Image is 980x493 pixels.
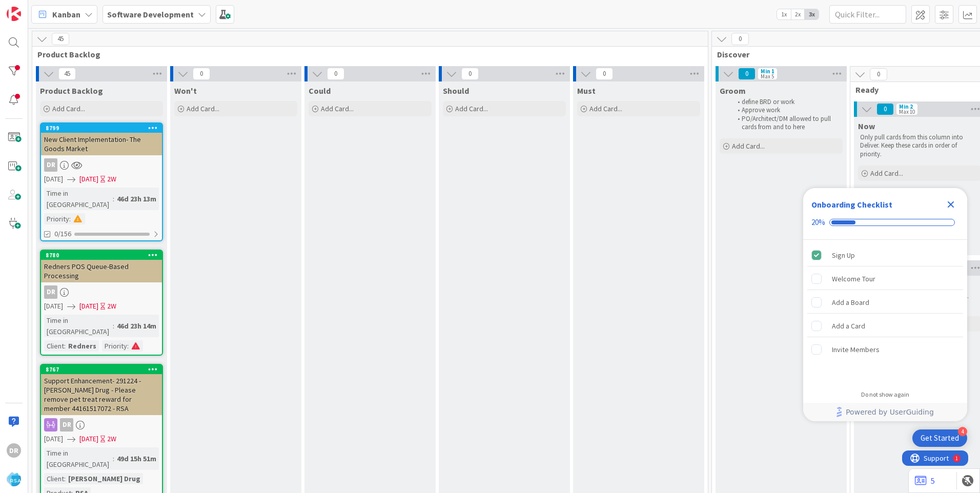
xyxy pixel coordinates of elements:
div: [PERSON_NAME] Drug [66,473,143,484]
div: 4 [958,427,967,436]
div: 8799New Client Implementation- The Goods Market [41,124,162,155]
a: 8780Redners POS Queue-Based ProcessingDR[DATE][DATE]2WTime in [GEOGRAPHIC_DATA]:46d 23h 14mClient... [40,250,163,356]
div: Footer [803,403,967,421]
div: Add a Card [832,320,865,332]
a: 5 [915,475,935,487]
div: Sign Up is complete. [807,244,963,266]
div: 8767 [46,366,162,373]
span: Product Backlog [37,49,695,59]
b: Software Development [107,9,194,19]
div: DR [44,285,57,299]
div: 8780 [46,252,162,259]
div: Add a Board is incomplete. [807,291,963,314]
div: 2W [107,174,116,184]
span: Should [443,86,469,96]
div: Onboarding Checklist [811,198,892,211]
span: Product Backlog [40,86,103,96]
div: Welcome Tour is incomplete. [807,268,963,290]
div: 8780 [41,251,162,260]
div: 2W [107,434,116,444]
img: Visit kanbanzone.com [7,7,21,21]
span: Won't [174,86,197,96]
div: 8767Support Enhancement- 291224 - [PERSON_NAME] Drug - Please remove pet treat reward for member ... [41,365,162,415]
span: [DATE] [79,301,98,312]
div: Min 2 [899,104,913,109]
div: Max 5 [761,74,774,79]
span: : [113,193,114,204]
span: [DATE] [79,434,98,444]
div: Do not show again [861,391,909,399]
div: Sign Up [832,249,855,261]
span: 2x [791,9,805,19]
span: Add Card... [187,104,219,113]
div: Redners [66,340,99,352]
div: Time in [GEOGRAPHIC_DATA] [44,188,113,210]
span: 0 [738,68,756,80]
div: Invite Members [832,343,880,356]
span: Ready [855,85,976,95]
input: Quick Filter... [829,5,906,24]
div: Welcome Tour [832,273,875,285]
span: : [64,473,66,484]
span: 0 [327,68,344,80]
span: 0 [193,68,210,80]
span: 1x [777,9,791,19]
div: Open Get Started checklist, remaining modules: 4 [912,429,967,447]
span: Add Card... [321,104,354,113]
div: DR [7,443,21,458]
div: New Client Implementation- The Goods Market [41,133,162,155]
div: 46d 23h 14m [114,320,159,332]
div: Add a Board [832,296,869,309]
div: Support Enhancement- 291224 - [PERSON_NAME] Drug - Please remove pet treat reward for member 4416... [41,374,162,415]
div: Time in [GEOGRAPHIC_DATA] [44,447,113,470]
span: Add Card... [732,141,765,151]
span: Kanban [52,8,80,20]
span: 0 [876,103,894,115]
div: DR [41,418,162,432]
span: : [113,320,114,332]
span: Could [309,86,331,96]
span: Must [577,86,596,96]
span: : [64,340,66,352]
span: Support [22,2,47,14]
div: Client [44,473,64,484]
div: Invite Members is incomplete. [807,338,963,361]
div: 1 [53,4,56,12]
div: 46d 23h 13m [114,193,159,204]
div: Add a Card is incomplete. [807,315,963,337]
a: 8799New Client Implementation- The Goods MarketDR[DATE][DATE]2WTime in [GEOGRAPHIC_DATA]:46d 23h ... [40,122,163,241]
span: [DATE] [44,301,63,312]
img: avatar [7,472,21,486]
div: Priority [102,340,127,352]
div: 8799 [46,125,162,132]
div: Time in [GEOGRAPHIC_DATA] [44,315,113,337]
div: Max 10 [899,109,915,114]
div: 8780Redners POS Queue-Based Processing [41,251,162,282]
span: Add Card... [52,104,85,113]
span: Powered by UserGuiding [846,406,934,418]
span: 3x [805,9,819,19]
span: 0/156 [54,229,71,239]
li: define BRD or work [732,98,841,106]
div: DR [44,158,57,172]
span: Discover [717,49,980,59]
div: Client [44,340,64,352]
span: [DATE] [79,174,98,184]
div: DR [41,158,162,172]
span: 0 [870,68,887,80]
div: 8799 [41,124,162,133]
li: PO/Architect/DM allowed to pull cards from and to here [732,115,841,132]
span: Groom [720,86,746,96]
span: Now [858,121,875,131]
span: : [113,453,114,464]
span: [DATE] [44,434,63,444]
div: Checklist items [803,240,967,384]
span: [DATE] [44,174,63,184]
div: Redners POS Queue-Based Processing [41,260,162,282]
div: Priority [44,213,69,224]
span: Add Card... [870,169,903,178]
div: 20% [811,218,825,227]
span: 45 [52,33,69,45]
div: Min 1 [761,69,774,74]
div: Get Started [921,433,959,443]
